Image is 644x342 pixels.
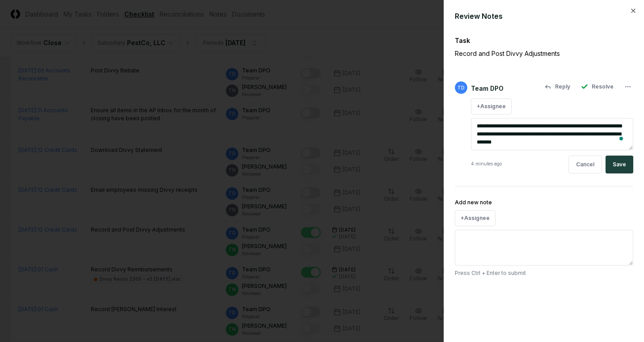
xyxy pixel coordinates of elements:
[592,83,614,91] span: Resolve
[471,84,504,93] div: Team DPO
[576,79,619,95] button: Resolve
[471,118,633,150] textarea: To enrich screen reader interactions, please activate Accessibility in Grammarly extension settings
[455,36,633,45] div: Task
[606,156,633,173] button: Save
[568,156,602,173] button: Cancel
[455,49,602,58] p: Record and Post Divvy Adjustments
[471,160,502,167] div: 4 minutes ago
[458,84,465,91] span: TD
[471,98,512,114] button: +Assignee
[539,79,576,95] button: Reply
[455,210,496,226] button: +Assignee
[455,199,492,206] label: Add new note
[455,11,633,21] div: Review Notes
[455,269,633,277] p: Press Ctrl + Enter to submit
